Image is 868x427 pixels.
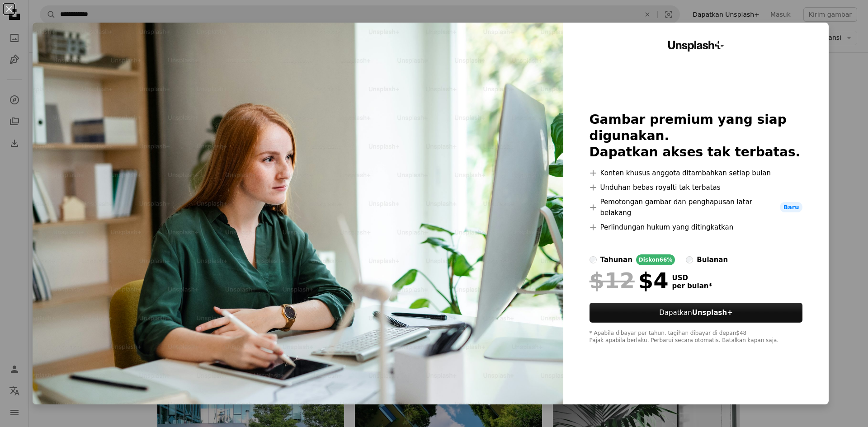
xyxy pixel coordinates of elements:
div: bulanan [697,254,728,265]
div: * Apabila dibayar per tahun, tagihan dibayar di depan $48 Pajak apabila berlaku. Perbarui secara ... [590,330,803,344]
span: per bulan * [672,282,712,290]
div: Diskon 66% [636,254,675,265]
span: USD [672,274,712,282]
button: DapatkanUnsplash+ [590,303,803,323]
li: Unduhan bebas royalti tak terbatas [590,182,803,193]
span: $12 [590,269,635,292]
h2: Gambar premium yang siap digunakan. Dapatkan akses tak terbatas. [590,112,803,160]
div: tahunan [600,254,632,265]
input: bulanan [686,256,693,263]
div: $4 [590,269,669,292]
li: Perlindungan hukum yang ditingkatkan [590,222,803,233]
strong: Unsplash+ [692,309,733,317]
li: Konten khusus anggota ditambahkan setiap bulan [590,168,803,178]
input: tahunanDiskon66% [590,256,597,263]
li: Pemotongan gambar dan penghapusan latar belakang [590,197,803,218]
span: Baru [780,202,802,213]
